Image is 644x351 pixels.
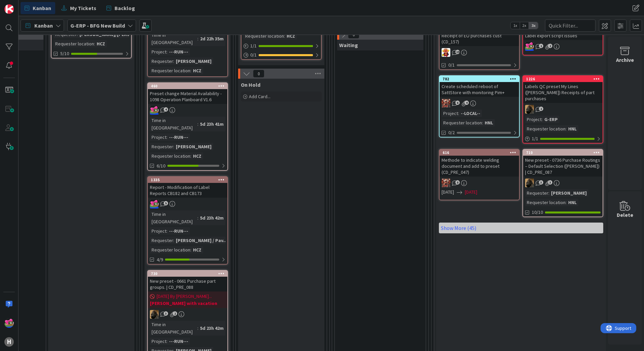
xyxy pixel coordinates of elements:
div: JK [148,106,227,115]
div: ---RUN--- [167,133,190,141]
div: 710New preset - 0736 Purchase Routings – Default Selection ([PERSON_NAME]) | CD_PRE_087 [523,150,603,177]
div: HNL [483,119,495,126]
div: 5d 23h 41m [198,120,225,128]
img: JK [4,318,14,328]
div: 616 [440,150,519,156]
span: Add Card... [249,93,270,100]
a: 1226Labels QC preset My Lines ([PERSON_NAME]) Receipts of part purchasesNDProject:G-ERPRequester ... [522,75,603,144]
div: 1335Report - Modification of Label Reports CB182 and CB173 [148,177,227,198]
div: Requester location [442,119,482,126]
span: Backlog [115,4,135,12]
img: JK [150,200,159,208]
div: Time in [GEOGRAPHIC_DATA] [150,117,197,131]
div: Project [150,133,166,141]
div: 1226Labels QC preset My Lines ([PERSON_NAME]) Receipts of part purchases [523,76,603,103]
span: : [197,120,198,128]
div: Requester [150,237,173,244]
div: New preset - 0736 Purchase Routings – Default Selection ([PERSON_NAME]) | CD_PRE_087 [523,156,603,177]
span: Support [14,1,31,9]
div: HCZ [95,40,107,47]
div: HNL [567,125,578,132]
div: Requester location [150,246,190,253]
span: [DATE] [465,189,477,196]
span: : [173,57,174,65]
div: Requester location [150,67,190,74]
div: [PERSON_NAME] [174,57,213,65]
span: 2 [548,44,552,48]
span: : [566,199,567,206]
span: : [284,32,285,40]
div: Archive [616,56,634,64]
span: 2 [539,107,543,111]
div: Requester location [150,152,190,160]
span: 0/2 [448,129,455,136]
span: : [173,143,174,150]
div: 730 [148,271,227,277]
img: JK [150,106,159,115]
span: 6/10 [157,162,165,169]
div: Requester location [54,40,94,47]
a: Receipt of EO purchases cust (CD_157)LC0/1 [439,25,520,70]
div: Requester location [244,32,284,40]
div: 616 [443,150,519,155]
div: 1226 [523,76,603,82]
span: 5 [164,201,168,205]
span: 2x [520,22,529,29]
div: 2d 22h 35m [198,35,225,42]
div: 1335 [151,178,227,182]
a: 460Preset change Material Availability - 1098 Operation Planboard V1.6JKTime in [GEOGRAPHIC_DATA]... [147,82,228,171]
div: HCZ [191,246,203,253]
div: Labels QC preset My Lines ([PERSON_NAME]) Receipts of part purchases [523,82,603,103]
span: : [190,246,191,253]
div: Project [525,116,542,123]
div: ---RUN--- [167,338,190,345]
div: ND [523,179,603,187]
div: ---RUN--- [167,48,190,55]
img: ND [525,105,534,114]
div: 0/1 [241,51,321,59]
b: [PERSON_NAME] with vacation [150,300,225,307]
div: Preset change Material Availability - 1098 Operation Planboard V1.6 [148,89,227,104]
div: 1226 [526,77,603,81]
span: : [173,237,174,244]
span: Kanban [33,4,51,12]
span: 3 [539,180,543,185]
div: HCZ [191,152,203,160]
div: 710 [523,150,603,156]
span: : [166,48,167,55]
span: 4/9 [157,256,163,263]
span: 3x [529,22,538,29]
div: Report - Modification of Label Reports CB182 and CB173 [148,183,227,198]
span: 6 [455,101,460,105]
img: Visit kanbanzone.com [4,4,14,14]
span: 0 [253,70,264,78]
span: 1 / 1 [532,135,538,142]
span: 4 [464,101,469,105]
div: Project [150,227,166,235]
span: : [482,119,483,126]
span: 1 / 1 [250,42,257,49]
div: [PERSON_NAME] [549,189,588,197]
span: 1x [511,22,520,29]
div: --LOCAL-- [459,110,482,117]
span: 10/10 [532,209,543,216]
span: : [190,152,191,160]
span: 19 [455,50,460,54]
div: Requester location [525,199,566,206]
img: LC [442,48,450,57]
img: JK [442,179,450,187]
img: JK [442,99,450,108]
span: 1 [539,44,543,48]
div: JK [440,179,519,187]
div: 1335 [148,177,227,183]
span: : [458,110,459,117]
a: Backlog [102,2,139,14]
div: [PERSON_NAME] [174,143,213,150]
span: 2 [173,311,177,316]
div: 460 [151,84,227,88]
span: On Hold [241,81,260,88]
span: : [166,338,167,345]
span: : [197,324,198,332]
div: New preset - 0661 Purchase part groups. | CD_PRE_088 [148,277,227,291]
span: : [197,35,198,42]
